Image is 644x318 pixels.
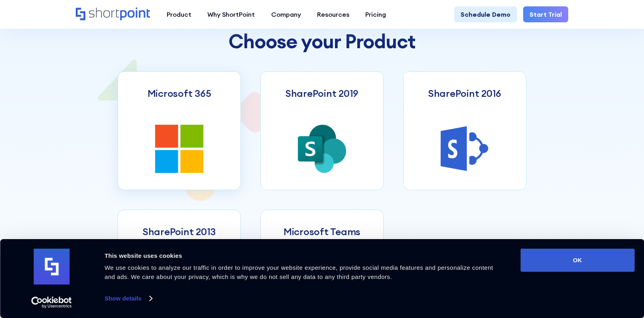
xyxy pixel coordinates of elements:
[104,251,502,261] div: This website uses cookies
[17,296,87,308] a: Usercentrics Cookiebot - opens in a new window
[76,8,151,21] a: Home
[428,88,501,99] h3: SharePoint 2016
[403,71,527,190] a: SharePoint 2016
[118,31,527,52] h2: Choose your Product
[167,10,191,19] div: Product
[260,71,384,190] a: SharePoint 2019
[271,10,301,19] div: Company
[104,292,152,304] a: Show details
[263,6,309,22] a: Company
[33,249,69,285] img: logo
[454,6,517,22] a: Schedule Demo
[199,6,263,22] a: Why ShortPoint
[207,10,255,19] div: Why ShortPoint
[159,6,199,22] a: Product
[118,71,241,190] a: Microsoft 365
[357,6,394,22] a: Pricing
[284,226,360,238] h3: Microsoft Teams
[286,88,358,99] h3: SharePoint 2019
[365,10,386,19] div: Pricing
[143,226,216,238] h3: SharePoint 2013
[148,88,211,99] h3: Microsoft 365
[317,10,349,19] div: Resources
[104,264,493,280] span: We use cookies to analyze our traffic in order to improve your website experience, provide social...
[520,249,634,272] button: OK
[523,6,568,22] a: Start Trial
[309,6,357,22] a: Resources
